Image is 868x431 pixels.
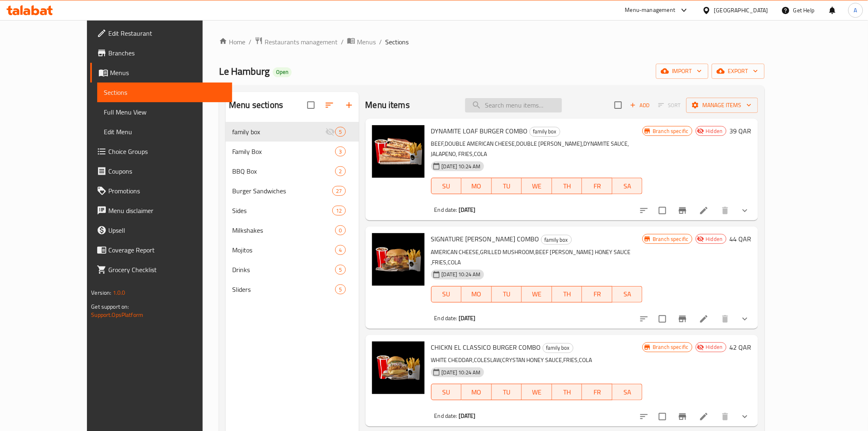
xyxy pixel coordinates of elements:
span: Sort sections [320,95,339,115]
span: Drinks [232,265,335,275]
a: Branches [90,43,232,63]
span: 2 [336,167,345,175]
button: Branch-specific-item [673,201,692,220]
a: Home [219,37,245,47]
span: End date: [434,204,457,215]
input: search [465,98,562,112]
a: Coverage Report [90,240,232,260]
span: 3 [336,148,345,156]
div: items [335,225,345,235]
span: Add item [627,99,653,112]
span: Branch specific [649,343,692,351]
span: Hidden [703,343,726,351]
a: Sections [97,83,232,102]
div: [GEOGRAPHIC_DATA] [714,6,768,15]
span: TH [555,386,579,398]
span: Mojitos [232,245,335,255]
a: Upsell [90,220,232,240]
span: SIGNATURE [PERSON_NAME] COMBO [431,233,539,245]
span: Add [629,101,651,110]
span: 5 [336,128,345,136]
div: family box [530,127,560,137]
span: Grocery Checklist [108,265,225,275]
button: delete [715,309,735,329]
nav: Menu sections [226,119,359,303]
span: WE [525,288,549,300]
span: Family Box [232,147,335,156]
b: [DATE] [459,410,476,421]
span: WE [525,386,549,398]
span: 27 [333,187,345,195]
span: [DATE] 10:24 AM [439,163,484,170]
span: Upsell [108,225,225,235]
div: family box [232,127,325,137]
a: Menus [347,37,376,47]
span: Promotions [108,186,225,196]
span: Choice Groups [108,147,225,156]
div: BBQ Box2 [226,161,359,181]
span: [DATE] 10:24 AM [439,271,484,278]
div: items [335,284,345,294]
h2: Menu items [365,99,410,111]
span: MO [465,180,489,192]
button: WE [522,178,552,194]
a: Menu disclaimer [90,201,232,220]
img: DYNAMITE LOAF BURGER COMBO [372,125,425,178]
a: Edit menu item [699,314,709,324]
button: sort-choices [634,309,654,329]
button: SU [431,286,461,303]
span: MO [465,386,489,398]
div: Milkshakes0 [226,220,359,240]
span: Select to update [654,202,671,219]
span: Select all sections [302,96,320,114]
span: 0 [336,227,345,234]
div: family box [541,235,572,245]
button: MO [461,178,492,194]
li: / [341,37,344,47]
svg: Show Choices [740,206,750,215]
span: Milkshakes [232,225,335,235]
span: import [662,66,702,76]
span: export [718,66,758,76]
div: Sides12 [226,201,359,220]
span: Select section [610,96,627,114]
span: A [854,6,857,15]
h6: 42 QAR [730,342,752,353]
div: items [335,127,345,137]
a: Edit menu item [699,206,709,215]
a: Menus [90,63,232,83]
span: Hidden [703,127,726,135]
button: delete [715,201,735,220]
div: family box5 [226,122,359,142]
span: FR [585,180,609,192]
button: SA [612,178,643,194]
svg: Inactive section [325,127,335,137]
button: show more [735,407,755,426]
h6: 39 QAR [730,125,752,137]
li: / [249,37,251,47]
button: SA [612,384,643,400]
span: Select to update [654,310,671,328]
span: TU [495,386,519,398]
span: Hidden [703,235,726,243]
span: Open [273,69,292,76]
img: CHICKN EL CLASSICO BURGER COMBO [372,342,425,394]
button: SU [431,178,461,194]
a: Promotions [90,181,232,201]
span: SA [616,288,640,300]
a: Choice Groups [90,142,232,161]
span: [DATE] 10:24 AM [439,369,484,376]
button: TH [552,178,582,194]
button: Add [627,99,653,112]
span: Sections [385,37,409,47]
button: TU [492,384,522,400]
a: Support.OpsPlatform [91,309,143,320]
span: 12 [333,207,345,215]
div: family box [543,343,573,353]
span: Burger Sandwiches [232,186,332,196]
p: AMERICAN CHEESE,GRILLED MUSHROOM,BEEF [PERSON_NAME] HONEY SAUCE ,FRIES,COLA [431,247,643,268]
